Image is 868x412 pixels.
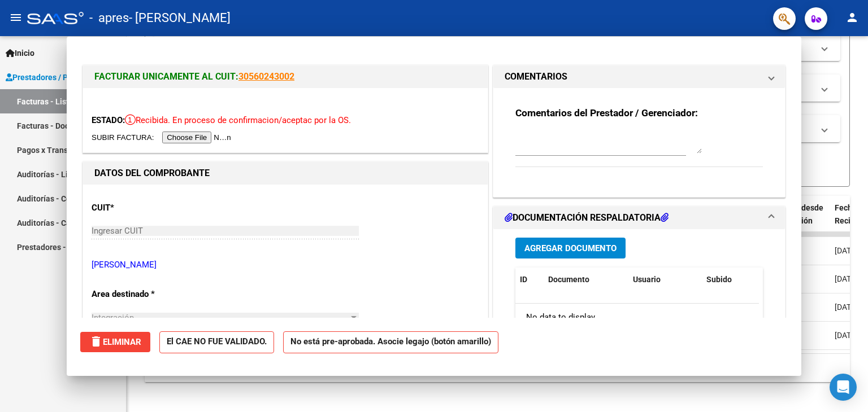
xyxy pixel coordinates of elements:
button: Eliminar [80,332,150,352]
span: - [PERSON_NAME] [129,6,231,30]
span: [DATE] [835,303,858,312]
mat-expansion-panel-header: COMENTARIOS [493,65,785,88]
span: [DATE] [835,331,858,340]
button: Agregar Documento [515,238,626,258]
h1: DOCUMENTACIÓN RESPALDATORIA [505,211,669,225]
div: Open Intercom Messenger [830,374,857,401]
span: Integración [92,313,134,323]
h1: COMENTARIOS [505,70,567,84]
p: Area destinado * [92,288,208,301]
span: - apres [89,6,129,30]
p: CUIT [92,201,208,214]
div: No data to display [515,304,759,332]
mat-icon: person [845,11,859,24]
span: ESTADO: [92,115,125,125]
strong: Comentarios del Prestador / Gerenciador: [515,107,698,119]
datatable-header-cell: Subido [702,268,758,292]
span: [DATE] [835,246,858,255]
span: [DATE] [835,274,858,283]
span: Fecha Recibido [835,203,866,225]
a: 30560243002 [238,71,294,82]
mat-expansion-panel-header: DOCUMENTACIÓN RESPALDATORIA [493,207,785,229]
datatable-header-cell: Documento [544,268,628,292]
datatable-header-cell: Usuario [628,268,702,292]
span: Subido [706,275,732,284]
span: Días desde Emisión [784,203,823,225]
mat-icon: menu [9,11,23,24]
span: Eliminar [89,337,141,347]
span: Agregar Documento [524,243,617,253]
span: Documento [548,275,589,284]
strong: No está pre-aprobada. Asocie legajo (botón amarillo) [283,331,498,353]
strong: El CAE NO FUE VALIDADO. [159,331,274,353]
span: ID [520,275,527,284]
div: COMENTARIOS [493,88,785,197]
strong: DATOS DEL COMPROBANTE [94,168,210,178]
span: Recibida. En proceso de confirmacion/aceptac por la OS. [125,115,351,125]
mat-icon: delete [89,335,103,348]
datatable-header-cell: Acción [758,268,815,292]
datatable-header-cell: ID [515,268,544,292]
span: Inicio [6,47,34,59]
datatable-header-cell: Días desde Emisión [779,196,830,246]
span: FACTURAR UNICAMENTE AL CUIT: [94,71,238,82]
span: Usuario [633,275,661,284]
span: Prestadores / Proveedores [6,71,108,84]
p: [PERSON_NAME] [92,258,479,271]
